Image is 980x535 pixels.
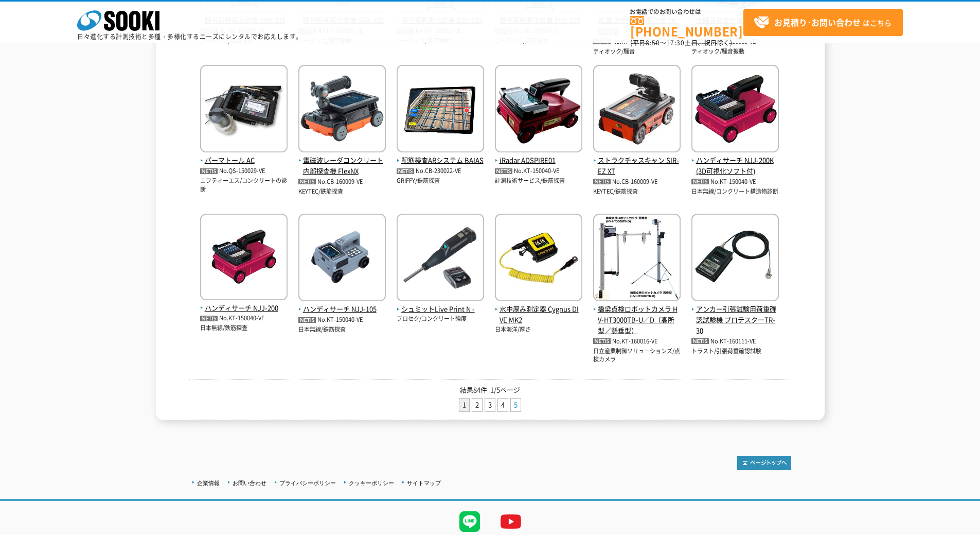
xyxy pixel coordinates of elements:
img: NJJ-105 [298,214,386,304]
span: iRadar ADSPIRE01 [495,155,582,166]
img: Cygnus DIVE MK2 [495,214,582,304]
a: サイトマップ [407,480,441,486]
a: ハンディサーチ NJJ-200K(3D可視化ソフト付) [691,145,779,177]
a: アンカー引張試験用荷重確認試験機 プロテスターTR-30 [691,294,779,336]
li: 1 [459,398,470,412]
img: SIR-EZ XT [593,65,681,155]
span: 電磁波レーダコンクリート内部探査機 FlexNX [298,155,386,177]
a: 企業情報 [197,480,220,486]
p: 日本海洋/厚さ [495,325,582,334]
p: KEYTEC/鉄筋探査 [298,187,386,196]
p: No.KT-160111-VE [691,336,779,347]
a: 2 [472,399,482,411]
a: シュミットLive Print N - [397,294,484,315]
p: GRIFFY/鉄筋探査 [397,177,484,185]
p: 日立産業制御ソリューションズ/点検カメラ [593,347,681,364]
a: ハンディサーチ NJJ-105 [298,294,386,315]
img: HV-HT3000TB-U／D（高所型／懸垂型） [593,214,681,304]
p: No.CB-160009-VE [298,177,386,187]
a: ストラクチャスキャン SIR-EZ XT [593,145,681,177]
img: トップページへ [737,456,791,470]
img: AC [200,65,288,155]
span: アンカー引張試験用荷重確認試験機 プロテスターTR-30 [691,304,779,336]
strong: お見積り･お問い合わせ [774,16,861,28]
img: BAIAS [397,65,484,155]
span: ストラクチャスキャン SIR-EZ XT [593,155,681,177]
span: 配筋検査ARシステム BAIAS [397,155,484,166]
p: 日本無線/鉄筋探査 [298,325,386,334]
p: No.CB-160009-VE [593,177,681,187]
p: プロセク/コンクリート強度 [397,315,484,323]
p: No.QS-150029-VE [200,166,288,177]
a: iRadar ADSPIRE01 [495,145,582,166]
p: No.CB-230022-VE [397,166,484,177]
p: 日本無線/コンクリート構造物診断 [691,187,779,196]
p: No.KT-150040-VE [200,313,288,324]
a: [PHONE_NUMBER] [630,16,743,37]
img: プロテスターTR-30 [691,214,779,304]
span: シュミットLive Print N - [397,304,484,315]
img: - [397,214,484,304]
span: ハンディサーチ NJJ-200K(3D可視化ソフト付) [691,155,779,177]
p: No.KT-150040-VE [298,315,386,325]
a: お問い合わせ [233,480,266,486]
img: NJJ-200 [200,214,288,302]
span: (平日 ～ 土日、祝日除く) [630,38,732,47]
span: 8:50 [646,38,660,47]
p: KEYTEC/鉄筋探査 [593,187,681,196]
a: 水中厚み測定器 Cygnus DIVE MK2 [495,294,582,325]
a: パーマトール AC [200,145,288,166]
p: No.KT-160016-VE [593,336,681,347]
p: トラスト/引張荷重確認試験 [691,347,779,356]
a: 5 [511,399,521,411]
a: 橋梁点検ロボットカメラ HV-HT3000TB-U／D（高所型／懸垂型） [593,294,681,336]
span: ハンディサーチ NJJ-105 [298,304,386,315]
a: プライバシーポリシー [279,480,336,486]
img: NJJ-200K(3D可視化ソフト付) [691,65,779,155]
span: 17:30 [666,38,685,47]
a: 3 [485,399,495,411]
img: FlexNX [298,65,386,155]
p: 結果84件 1/5ページ [189,385,791,395]
span: パーマトール AC [200,155,288,166]
a: 4 [498,399,508,411]
p: No.KT-150040-VE [495,166,582,177]
a: お見積り･お問い合わせはこちら [743,9,903,36]
span: ハンディサーチ NJJ-200 [200,303,288,314]
p: エフティーエス/コンクリートの診断 [200,177,288,194]
p: 計測技術サービス/鉄筋探査 [495,177,582,185]
p: 日々進化する計測技術と多種・多様化するニーズにレンタルでお応えします。 [77,33,302,40]
span: はこちら [754,15,892,30]
a: 電磁波レーダコンクリート内部探査機 FlexNX [298,145,386,177]
p: ティオック/騒音振動 [691,47,779,56]
p: 日本無線/鉄筋探査 [200,324,288,333]
p: ティオック/騒音 [593,47,681,56]
a: クッキーポリシー [349,480,394,486]
span: お電話でのお問い合わせは [630,9,743,15]
a: ハンディサーチ NJJ-200 [200,292,288,314]
img: ADSPIRE01 [495,65,582,155]
a: 配筋検査ARシステム BAIAS [397,145,484,166]
p: No.KT-150040-VE [691,177,779,187]
span: 水中厚み測定器 Cygnus DIVE MK2 [495,304,582,325]
span: 橋梁点検ロボットカメラ HV-HT3000TB-U／D（高所型／懸垂型） [593,304,681,336]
